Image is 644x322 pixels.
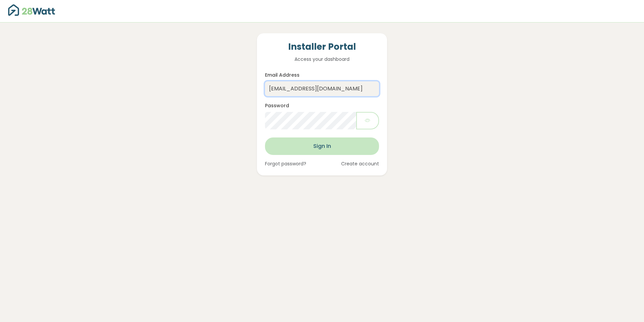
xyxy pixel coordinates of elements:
[265,137,379,155] button: Sign In
[356,112,379,129] button: Show password
[265,41,379,53] h4: Installer Portal
[341,160,379,167] a: Create account
[8,4,55,16] img: 28Watt
[265,81,379,96] input: Enter your email
[265,72,300,79] label: Email Address
[265,102,289,109] label: Password
[265,55,379,63] p: Access your dashboard
[265,160,306,167] a: Forgot password?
